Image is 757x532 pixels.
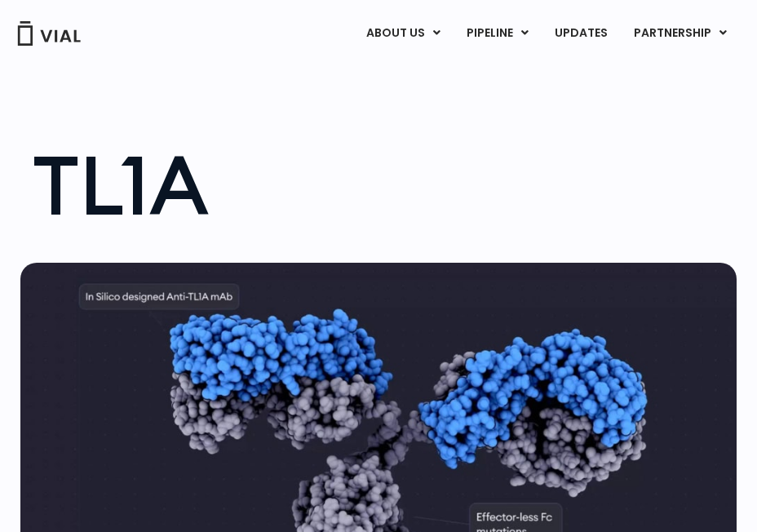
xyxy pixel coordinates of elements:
a: ABOUT USMenu Toggle [353,20,453,47]
img: Vial Logo [16,21,82,46]
a: UPDATES [542,20,620,47]
a: PIPELINEMenu Toggle [454,20,541,47]
a: PARTNERSHIPMenu Toggle [621,20,740,47]
h1: TL1A [33,144,741,226]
